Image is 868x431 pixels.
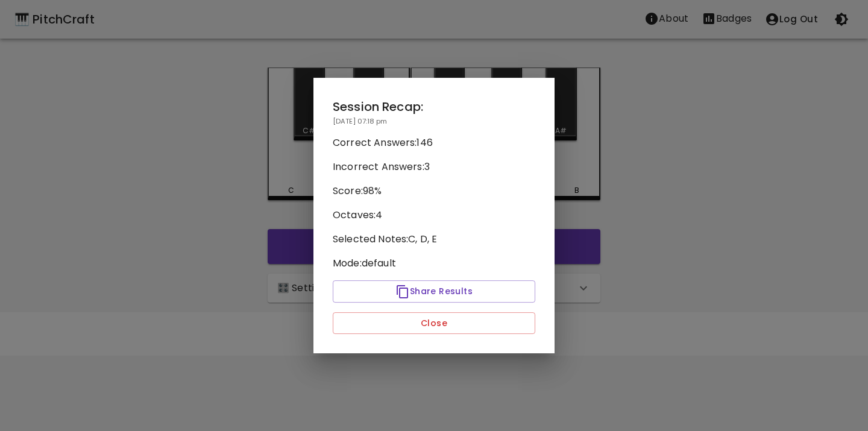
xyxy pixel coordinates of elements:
[333,256,535,271] p: Mode: default
[333,232,535,247] p: Selected Notes: C, D, E
[333,312,535,335] button: Close
[333,184,535,198] p: Score: 98 %
[333,116,535,127] p: [DATE] 07:18 pm
[333,136,535,150] p: Correct Answers: 146
[333,160,535,174] p: Incorrect Answers: 3
[333,280,535,303] button: Share Results
[333,97,535,116] h2: Session Recap:
[333,208,535,222] p: Octaves: 4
